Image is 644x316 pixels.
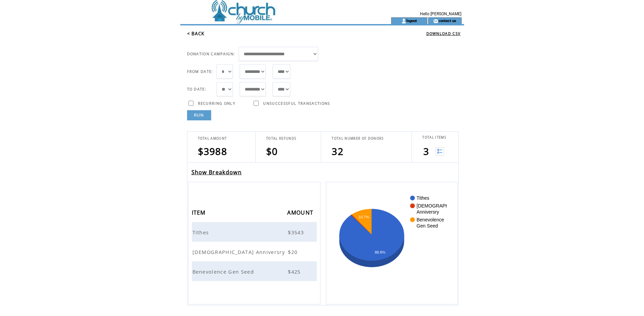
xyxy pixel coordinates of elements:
[288,229,306,236] span: $3543
[287,207,315,220] span: AMOUNT
[287,210,315,214] a: AMOUNT
[417,217,444,222] text: Benevolence
[192,268,256,275] span: Benevolence Gen Seed
[187,52,235,56] span: DONATION CAMPAIGN:
[263,101,330,106] span: UNSUCCESSFUL TRANSACTIONS
[187,69,213,74] span: FROM DATE:
[358,215,369,219] text: 10.7%
[417,195,429,201] text: Tithes
[192,268,256,274] a: Benevolence Gen Seed
[192,229,211,235] a: Tithes
[288,249,299,255] span: $20
[423,145,429,158] span: 3
[266,145,278,158] span: $0
[187,87,207,92] span: TO DATE:
[426,31,461,36] a: DOWNLOAD CSV
[406,18,417,23] a: logout
[198,136,227,141] span: TOTAL AMOUNT
[401,18,406,24] img: account_icon.gif
[417,209,439,215] text: Anniversry
[187,31,205,37] a: < BACK
[436,147,444,156] img: View list
[422,135,446,140] span: TOTAL ITEMS
[192,248,287,254] a: [DEMOGRAPHIC_DATA] Anniversry
[192,249,287,255] span: [DEMOGRAPHIC_DATA] Anniversry
[192,229,211,236] span: Tithes
[288,268,302,275] span: $425
[266,136,296,141] span: TOTAL REFUNDS
[192,207,207,220] span: ITEM
[375,250,385,254] text: 88.8%
[187,110,211,120] a: RUN
[336,192,447,294] svg: A chart.
[433,18,438,24] img: contact_us_icon.gif
[192,210,207,214] a: ITEM
[198,101,236,106] span: RECURRING ONLY
[191,169,242,176] a: Show Breakdown
[438,18,456,23] a: contact us
[417,203,470,209] text: [DEMOGRAPHIC_DATA]
[198,145,227,158] span: $3988
[420,12,461,16] span: Hello [PERSON_NAME]
[417,223,438,229] text: Gen Seed
[332,145,344,158] span: 32
[332,136,384,141] span: TOTAL NUMBER OF DONORS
